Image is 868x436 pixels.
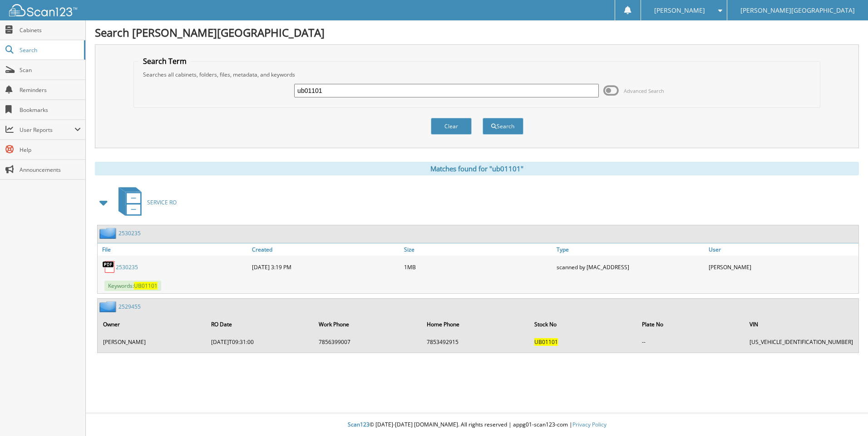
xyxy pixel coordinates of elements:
[20,86,81,94] span: Reminders
[99,315,206,334] th: Owner
[86,414,868,436] div: © [DATE]-[DATE] [DOMAIN_NAME]. All rights reserved | appg01-scan123-com |
[654,8,705,13] span: [PERSON_NAME]
[118,303,141,310] a: 2529455
[118,229,141,237] a: 2530235
[102,260,116,274] img: PDF.png
[134,282,158,290] span: UB01101
[99,228,118,239] img: folder2.png
[20,146,81,154] span: Help
[138,56,191,66] legend: Search Term
[706,243,858,256] a: User
[314,315,421,334] th: Work Phone
[95,25,859,40] h1: Search [PERSON_NAME][GEOGRAPHIC_DATA]
[99,301,118,312] img: folder2.png
[348,421,370,428] span: Scan123
[138,71,815,78] div: Searches all cabinets, folders, files, metadata, and keywords
[113,184,177,220] a: SERVICE RO
[207,315,314,334] th: RO Date
[116,263,138,271] a: 2530235
[823,392,868,436] iframe: Chat Widget
[431,118,472,135] button: Clear
[572,421,607,428] a: Privacy Policy
[483,118,523,135] button: Search
[534,338,558,346] span: UB01101
[99,334,206,349] td: [PERSON_NAME]
[745,315,858,334] th: VIN
[104,281,161,291] span: Keywords:
[250,243,402,256] a: Created
[20,126,74,134] span: User Reports
[95,162,859,175] div: Matches found for "ub01101"
[147,199,177,206] span: SERVICE RO
[20,66,81,74] span: Scan
[98,243,250,256] a: File
[402,258,554,276] div: 1MB
[207,334,314,349] td: [DATE]T09:31:00
[554,258,706,276] div: scanned by [MAC_ADDRESS]
[745,334,858,349] td: [US_VEHICLE_IDENTIFICATION_NUMBER]
[706,258,858,276] div: [PERSON_NAME]
[20,46,79,54] span: Search
[637,334,744,349] td: --
[9,4,77,16] img: scan123-logo-white.svg
[250,258,402,276] div: [DATE] 3:19 PM
[20,26,81,34] span: Cabinets
[20,166,81,174] span: Announcements
[624,87,664,94] span: Advanced Search
[422,315,529,334] th: Home Phone
[402,243,554,256] a: Size
[314,334,421,349] td: 7856399007
[637,315,744,334] th: Plate No
[422,334,529,349] td: 7853492915
[530,315,636,334] th: Stock No
[554,243,706,256] a: Type
[20,106,81,114] span: Bookmarks
[740,8,855,13] span: [PERSON_NAME][GEOGRAPHIC_DATA]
